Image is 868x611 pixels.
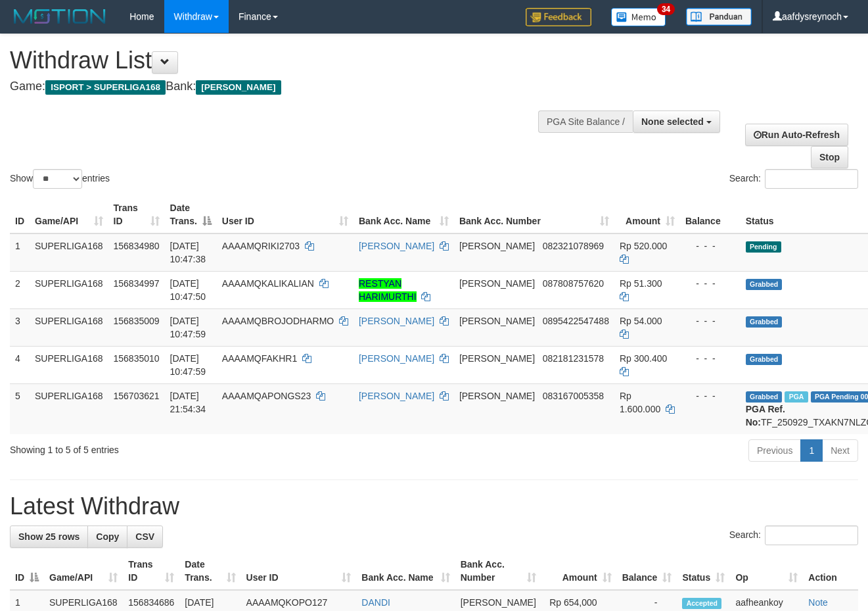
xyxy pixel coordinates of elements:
[808,597,828,608] a: Note
[765,169,858,189] input: Search:
[10,169,110,189] label: Show entries
[455,552,541,590] th: Bank Acc. Number: activate to sort column ascending
[459,353,535,364] span: [PERSON_NAME]
[785,391,808,403] span: Marked by aafchhiseyha
[10,47,566,74] h1: Withdraw List
[803,552,858,590] th: Action
[745,124,848,146] a: Run Auto-Refresh
[682,598,721,609] span: Accepted
[657,3,675,15] span: 34
[196,80,281,95] span: [PERSON_NAME]
[123,552,179,590] th: Trans ID: activate to sort column ascending
[359,391,434,401] a: [PERSON_NAME]
[746,279,783,290] span: Grabbed
[620,278,662,289] span: Rp 51.300
[729,169,858,189] label: Search:
[746,354,783,365] span: Grabbed
[686,8,752,26] img: panduan.png
[541,552,617,590] th: Amount: activate to sort column ascending
[543,241,604,251] span: Copy 082321078969 to clipboard
[459,241,535,251] span: [PERSON_NAME]
[746,316,783,328] span: Grabbed
[459,316,535,326] span: [PERSON_NAME]
[746,391,783,403] span: Grabbed
[222,353,297,364] span: AAAAMQFAKHR1
[641,116,704,127] span: None selected
[685,314,735,328] div: - - -
[620,391,660,414] span: Rp 1.600.000
[44,552,123,590] th: Game/API: activate to sort column ascending
[108,196,165,233] th: Trans ID: activate to sort column ascending
[222,391,311,401] span: AAAAMQAPONGS23
[356,552,455,590] th: Bank Acc. Name: activate to sort column ascending
[170,316,206,339] span: [DATE] 10:47:59
[170,353,206,377] span: [DATE] 10:47:59
[459,391,535,401] span: [PERSON_NAME]
[165,196,217,233] th: Date Trans.: activate to sort column descending
[617,552,677,590] th: Balance: activate to sort column ascending
[10,346,30,383] td: 4
[729,525,858,545] label: Search:
[217,196,354,233] th: User ID: activate to sort column ascending
[45,80,166,95] span: ISPORT > SUPERLIGA168
[677,552,730,590] th: Status: activate to sort column ascending
[135,531,154,542] span: CSV
[87,525,127,548] a: Copy
[30,308,108,346] td: SUPERLIGA168
[96,531,119,542] span: Copy
[746,404,785,428] b: PGA Ref. No:
[811,146,848,168] a: Stop
[685,389,735,403] div: - - -
[10,525,88,548] a: Show 25 rows
[10,80,566,93] h4: Game: Bank:
[30,233,108,272] td: SUPERLIGA168
[10,383,30,434] td: 5
[680,196,741,233] th: Balance
[730,552,803,590] th: Op: activate to sort column ascending
[222,316,334,326] span: AAAAMQBROJODHARMO
[241,552,357,590] th: User ID: activate to sort column ascending
[611,8,666,26] img: Button%20Memo.svg
[538,110,633,133] div: PGA Site Balance /
[748,439,801,462] a: Previous
[454,196,614,233] th: Bank Acc. Number: activate to sort column ascending
[114,278,160,289] span: 156834997
[359,316,434,326] a: [PERSON_NAME]
[18,531,80,542] span: Show 25 rows
[620,316,662,326] span: Rp 54.000
[543,391,604,401] span: Copy 083167005358 to clipboard
[10,493,858,520] h1: Latest Withdraw
[765,525,858,545] input: Search:
[354,196,454,233] th: Bank Acc. Name: activate to sort column ascending
[30,346,108,383] td: SUPERLIGA168
[461,597,536,608] span: [PERSON_NAME]
[114,353,160,364] span: 156835010
[127,525,163,548] a: CSV
[179,552,240,590] th: Date Trans.: activate to sort column ascending
[543,316,609,326] span: Copy 0895422547488 to clipboard
[10,233,30,272] td: 1
[685,352,735,365] div: - - -
[10,552,44,590] th: ID: activate to sort column descending
[30,383,108,434] td: SUPERLIGA168
[114,241,160,251] span: 156834980
[33,169,82,189] select: Showentries
[10,7,110,26] img: MOTION_logo.png
[30,196,108,233] th: Game/API: activate to sort column ascending
[114,316,160,326] span: 156835009
[633,110,720,133] button: None selected
[620,241,667,251] span: Rp 520.000
[359,278,417,302] a: RESTYAN HARIMURTHI
[543,353,604,364] span: Copy 082181231578 to clipboard
[30,271,108,308] td: SUPERLIGA168
[10,196,30,233] th: ID
[459,278,535,289] span: [PERSON_NAME]
[543,278,604,289] span: Copy 087808757620 to clipboard
[800,439,823,462] a: 1
[620,353,667,364] span: Rp 300.400
[170,391,206,414] span: [DATE] 21:54:34
[222,278,314,289] span: AAAAMQKALIKALIAN
[359,353,434,364] a: [PERSON_NAME]
[359,241,434,251] a: [PERSON_NAME]
[10,438,352,456] div: Showing 1 to 5 of 5 entries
